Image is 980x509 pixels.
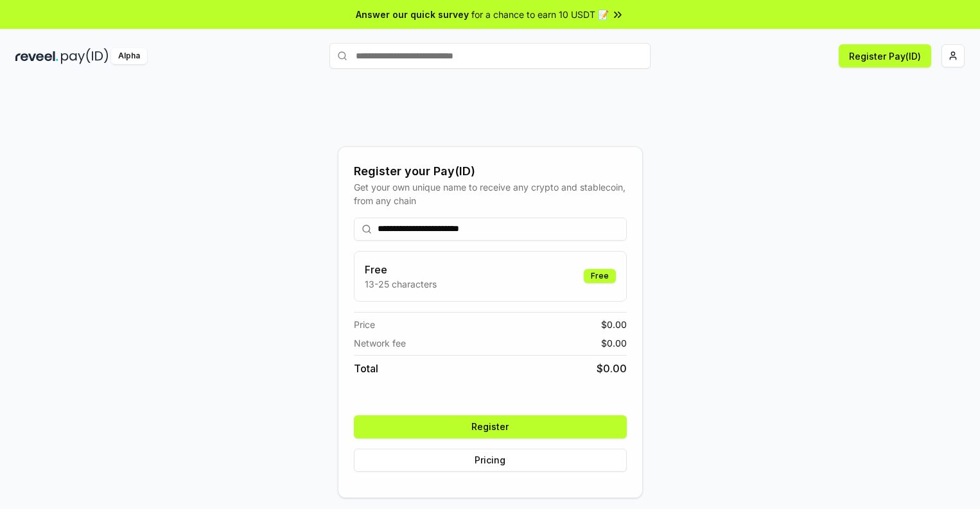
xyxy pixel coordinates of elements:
[601,318,627,331] span: $ 0.00
[839,44,931,67] button: Register Pay(ID)
[354,336,406,350] span: Network fee
[354,415,627,438] button: Register
[61,48,109,64] img: pay_id
[365,262,437,277] h3: Free
[354,318,375,331] span: Price
[365,277,437,291] p: 13-25 characters
[356,8,469,21] span: Answer our quick survey
[354,162,627,180] div: Register your Pay(ID)
[601,336,627,350] span: $ 0.00
[15,48,58,64] img: reveel_dark
[354,180,627,207] div: Get your own unique name to receive any crypto and stablecoin, from any chain
[597,361,627,376] span: $ 0.00
[111,48,147,64] div: Alpha
[584,269,616,283] div: Free
[471,8,609,21] span: for a chance to earn 10 USDT 📝
[354,449,627,472] button: Pricing
[354,361,378,376] span: Total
